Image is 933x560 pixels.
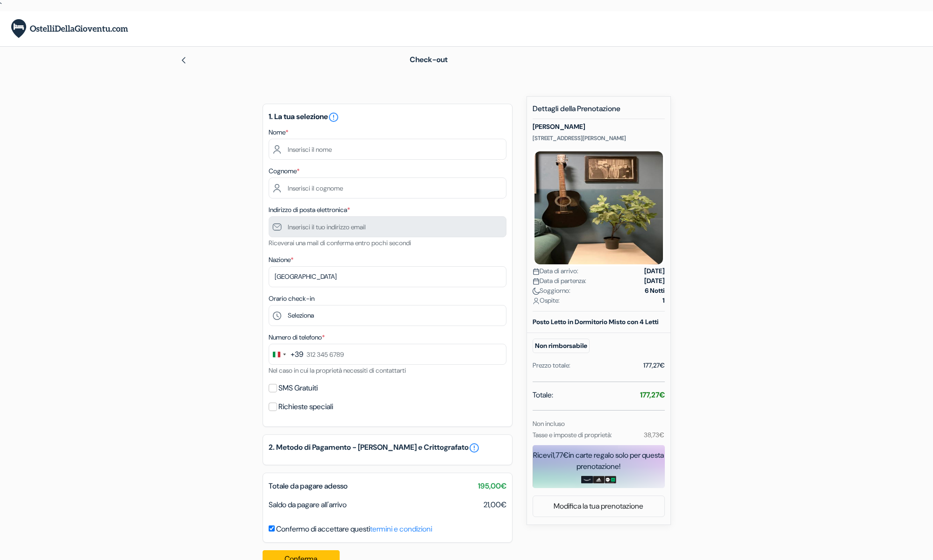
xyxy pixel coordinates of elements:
[533,450,665,472] div: Ricevi in carte regalo solo per questa prenotazione!
[552,450,569,460] span: 1,77€
[328,112,339,121] a: error_outline
[469,442,480,454] a: error_outline
[291,349,303,360] div: +39
[533,339,590,353] small: Non rimborsabile
[328,112,339,123] i: error_outline
[605,476,616,483] img: uber-uber-eats-card.png
[269,112,506,123] h5: 1. La tua selezione
[533,390,553,401] span: Totale:
[593,476,605,483] img: adidas-card.png
[269,128,288,137] label: Nome
[643,361,665,370] div: 177,27€
[533,298,540,305] img: user_icon.svg
[533,296,560,305] span: Ospite:
[278,400,333,413] label: Richieste speciali
[533,104,665,119] h5: Dettagli della Prenotazione
[533,276,586,286] span: Data di partenza:
[278,382,318,395] label: SMS Gratuiti
[640,390,665,400] strong: 177,27€
[269,344,506,365] input: 312 345 6789
[533,431,612,439] small: Tasse e imposte di proprietà:
[533,123,665,131] h5: [PERSON_NAME]
[533,268,540,275] img: calendar.svg
[269,139,506,160] input: Inserisci il nome
[269,255,293,265] label: Nazione
[644,276,665,286] strong: [DATE]
[269,216,506,237] input: Inserisci il tuo indirizzo email
[533,361,570,370] div: Prezzo totale:
[484,499,506,510] span: 21,00€
[269,442,506,454] h5: 2. Metodo di Pagamento - [PERSON_NAME] e Crittografato
[269,333,325,342] label: Numero di telefono
[533,135,665,142] p: [STREET_ADDRESS][PERSON_NAME]
[269,344,303,364] button: Change country, selected Italy (+39)
[410,55,448,64] span: Check-out
[533,288,540,295] img: moon.svg
[533,278,540,285] img: calendar.svg
[276,524,432,535] label: Confermo di accettare questi
[644,431,664,439] small: 38,73€
[269,481,348,491] span: Totale da pagare adesso
[370,524,432,534] a: termini e condizioni
[533,318,659,326] b: Posto Letto in Dormitorio Misto con 4 Letti
[533,266,578,276] span: Data di arrivo:
[269,500,347,510] span: Saldo da pagare all'arrivo
[269,366,406,375] small: Nel caso in cui la proprietà necessiti di contattarti
[645,286,665,296] strong: 6 Notti
[269,239,411,247] small: Riceverai una mail di conferma entro pochi secondi
[533,286,570,296] span: Soggiorno:
[533,497,664,515] a: Modifica la tua prenotazione
[478,481,506,492] span: 195,00€
[581,476,593,483] img: amazon-card-no-text.png
[180,57,187,64] img: left_arrow.svg
[644,266,665,276] strong: [DATE]
[269,294,314,304] label: Orario check-in
[11,19,128,38] img: OstelliDellaGioventu.com
[269,166,299,176] label: Cognome
[269,177,506,198] input: Inserisci il cognome
[662,296,665,305] strong: 1
[533,419,565,428] small: Non incluso
[269,205,350,215] label: Indirizzo di posta elettronica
